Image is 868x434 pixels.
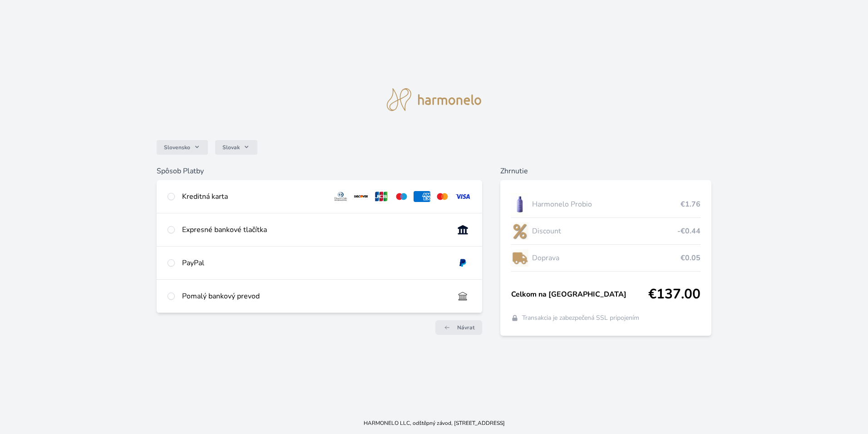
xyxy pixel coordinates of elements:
div: PayPal [182,257,447,268]
span: Celkom na [GEOGRAPHIC_DATA] [511,289,648,300]
button: Slovak [215,140,257,155]
button: Slovensko [157,140,208,155]
img: paypal.svg [454,257,471,268]
img: amex.svg [414,191,430,202]
h6: Zhrnutie [500,166,711,177]
div: Pomalý bankový prevod [182,291,447,302]
img: maestro.svg [393,191,410,202]
span: Transakcia je zabezpečená SSL pripojením [522,313,639,323]
img: mc.svg [434,191,451,202]
img: visa.svg [454,191,471,202]
div: Expresné bankové tlačítka [182,224,447,235]
span: Harmonelo Probio [532,199,681,210]
img: bankTransfer_IBAN.svg [454,291,471,302]
span: -€0.44 [677,226,700,237]
span: Slovensko [164,144,190,151]
span: Doprava [532,252,681,263]
span: Slovak [222,144,240,151]
img: CLEAN_PROBIO_se_stinem_x-lo.jpg [511,193,528,216]
span: Návrat [457,324,475,331]
img: discover.svg [353,191,370,202]
img: discount-lo.png [511,220,528,242]
img: delivery-lo.png [511,247,528,269]
h6: Spôsob Platby [157,166,482,177]
a: Návrat [435,320,482,335]
span: €0.05 [681,252,700,263]
span: €1.76 [681,199,700,210]
img: diners.svg [332,191,349,202]
div: Kreditná karta [182,191,325,202]
img: jcb.svg [373,191,390,202]
img: logo.svg [387,88,481,111]
span: €137.00 [648,286,700,303]
span: Discount [532,226,677,237]
img: onlineBanking_SK.svg [454,224,471,235]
